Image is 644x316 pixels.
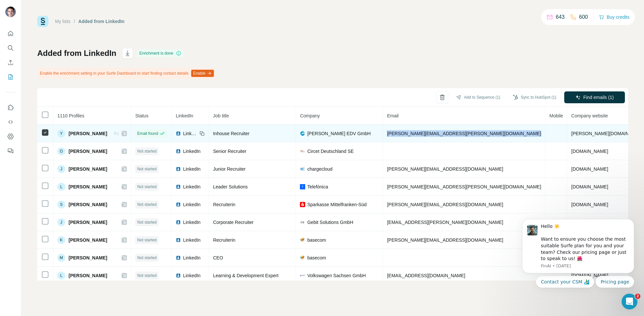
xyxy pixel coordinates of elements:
[512,211,644,313] iframe: Intercom notifications message
[300,255,305,260] img: company-logo
[213,131,249,136] span: Inhouse Recruiter
[137,273,157,279] span: Not started
[213,255,223,260] span: CEO
[176,166,181,172] img: LinkedIn logo
[55,19,71,24] a: My lists
[300,273,305,278] img: company-logo
[213,184,248,189] span: Leader Solutions
[549,113,563,118] span: Mobile
[307,219,353,226] span: Gebit Solutions GmbH
[57,218,65,226] div: J
[300,237,305,243] img: company-logo
[635,294,640,299] span: 2
[387,184,541,189] span: [PERSON_NAME][EMAIL_ADDRESS][PERSON_NAME][DOMAIN_NAME]
[191,70,214,77] button: Enable
[176,131,181,136] img: LinkedIn logo
[183,148,200,155] span: LinkedIn
[571,202,608,207] span: [DOMAIN_NAME]
[176,202,181,207] img: LinkedIn logo
[5,7,16,17] img: Avatar
[300,166,305,172] img: company-logo
[5,42,16,54] button: Search
[300,149,305,154] img: company-logo
[69,201,107,208] span: [PERSON_NAME]
[307,183,328,190] span: Telefónica
[387,220,503,225] span: [EMAIL_ADDRESS][PERSON_NAME][DOMAIN_NAME]
[137,49,183,57] div: Enrichment is done
[5,102,16,113] button: Use Surfe on LinkedIn
[599,12,629,22] button: Buy credits
[300,113,320,118] span: Company
[387,166,503,172] span: [PERSON_NAME][EMAIL_ADDRESS][DOMAIN_NAME]
[213,273,278,278] span: Learning & Development Expert
[78,18,125,25] div: Added from LinkedIn
[135,113,148,118] span: Status
[57,236,65,244] div: K
[183,272,200,279] span: LinkedIn
[176,273,181,278] img: LinkedIn logo
[137,148,157,154] span: Not started
[307,272,366,279] span: Volkswagen Sachsen GmbH
[69,183,107,190] span: [PERSON_NAME]
[183,219,200,226] span: LinkedIn
[183,130,197,137] span: LinkedIn
[57,147,65,155] div: O
[213,237,235,243] span: Recruiterin
[183,237,200,243] span: LinkedIn
[300,202,305,207] img: company-logo
[307,255,326,261] span: basecom
[571,113,608,118] span: Company website
[213,149,246,154] span: Senior Recruiter
[137,184,157,190] span: Not started
[5,57,16,68] button: Enrich CSV
[571,149,608,154] span: [DOMAIN_NAME]
[5,145,16,157] button: Feedback
[57,113,84,118] span: 1110 Profiles
[307,130,370,137] span: [PERSON_NAME] EDV GmbH
[69,237,107,243] span: [PERSON_NAME]
[622,294,637,309] iframe: Intercom live chat
[300,131,305,136] img: company-logo
[137,166,157,172] span: Not started
[5,28,16,39] button: Quick start
[508,92,561,102] button: Sync to HubSpot (1)
[74,18,75,25] li: /
[176,149,181,154] img: LinkedIn logo
[213,166,246,172] span: Junior Recruiter
[176,113,193,118] span: LinkedIn
[571,166,608,172] span: [DOMAIN_NAME]
[300,220,305,225] img: company-logo
[579,13,588,21] p: 600
[137,255,157,261] span: Not started
[452,92,505,102] button: Add to Sequence (1)
[57,183,65,191] div: L
[307,148,354,155] span: Circet Deutschland SE
[37,16,48,27] img: Surfe Logo
[57,254,65,262] div: M
[69,272,107,279] span: [PERSON_NAME]
[176,237,181,243] img: LinkedIn logo
[176,255,181,260] img: LinkedIn logo
[5,71,16,83] button: My lists
[137,237,157,243] span: Not started
[57,130,65,137] div: Y
[137,219,157,225] span: Not started
[137,202,157,207] span: Not started
[57,165,65,173] div: J
[137,131,158,136] span: Email found
[37,68,215,79] div: Enable the enrichment setting in your Surfe Dashboard to start finding contact details
[213,202,235,207] span: Recruiterin
[213,113,229,118] span: Job title
[176,184,181,189] img: LinkedIn logo
[307,237,326,243] span: basecom
[183,255,200,261] span: LinkedIn
[387,113,398,118] span: Email
[300,184,305,189] img: company-logo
